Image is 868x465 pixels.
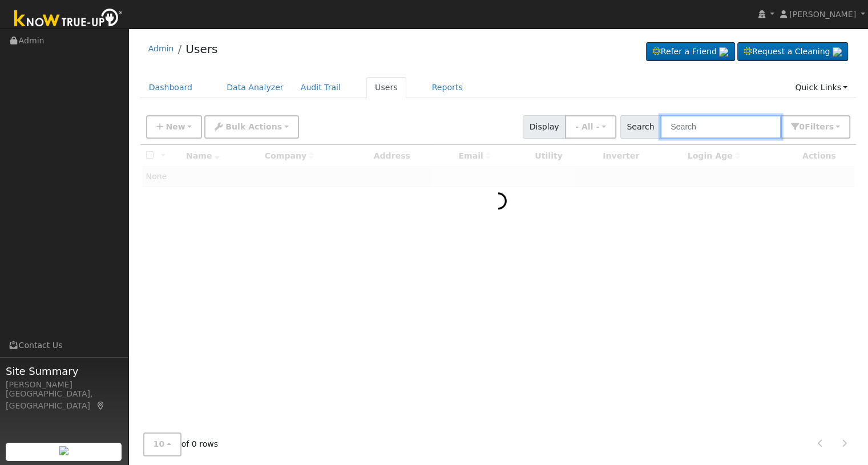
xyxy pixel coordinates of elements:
span: [PERSON_NAME] [789,10,856,19]
span: 10 [154,439,165,448]
img: retrieve [719,47,728,56]
a: Dashboard [140,77,201,98]
button: New [146,115,203,139]
button: Bulk Actions [204,115,298,139]
a: Refer a Friend [646,42,735,62]
span: New [165,122,185,131]
button: 0Filters [781,115,850,139]
a: Data Analyzer [218,77,292,98]
span: Display [523,115,566,139]
a: Quick Links [786,77,856,98]
a: Admin [148,44,174,53]
span: of 0 rows [143,432,219,456]
a: Request a Cleaning [737,42,848,62]
span: Filter [805,122,834,131]
a: Reports [423,77,471,98]
span: Site Summary [6,363,122,379]
input: Search [660,115,781,139]
span: Search [620,115,661,139]
a: Map [96,401,106,410]
button: 10 [143,432,181,456]
img: retrieve [833,47,842,56]
button: - All - [565,115,616,139]
img: Know True-Up [9,6,128,32]
a: Audit Trail [292,77,349,98]
div: [PERSON_NAME] [6,379,122,391]
a: Users [185,42,217,56]
span: Bulk Actions [225,122,282,131]
img: retrieve [59,446,68,455]
span: s [829,122,833,131]
a: Users [366,77,406,98]
div: [GEOGRAPHIC_DATA], [GEOGRAPHIC_DATA] [6,388,122,412]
